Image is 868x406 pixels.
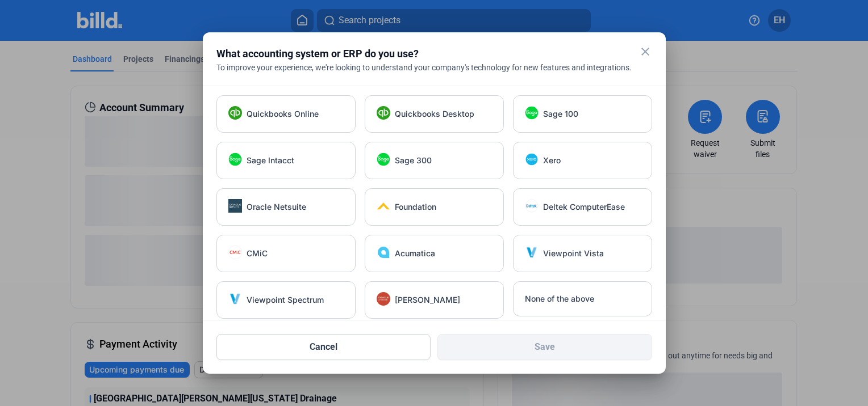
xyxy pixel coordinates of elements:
span: Quickbooks Desktop [395,108,474,120]
span: Viewpoint Spectrum [247,294,324,306]
button: Save [437,334,652,360]
span: Viewpoint Vista [543,248,604,259]
button: Cancel [216,334,431,360]
div: What accounting system or ERP do you use? [216,46,624,62]
span: Oracle Netsuite [247,201,306,213]
span: None of the above [525,293,594,304]
div: To improve your experience, we're looking to understand your company's technology for new feature... [216,62,652,73]
span: Quickbooks Online [247,108,319,120]
span: Sage Intacct [247,155,294,166]
span: Xero [543,155,561,166]
span: Deltek ComputerEase [543,201,625,213]
span: Sage 300 [395,155,432,166]
span: Acumatica [395,248,435,259]
span: Sage 100 [543,108,578,120]
span: CMiC [247,248,268,259]
span: [PERSON_NAME] [395,294,460,306]
span: Foundation [395,201,436,213]
mat-icon: close [639,45,652,58]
